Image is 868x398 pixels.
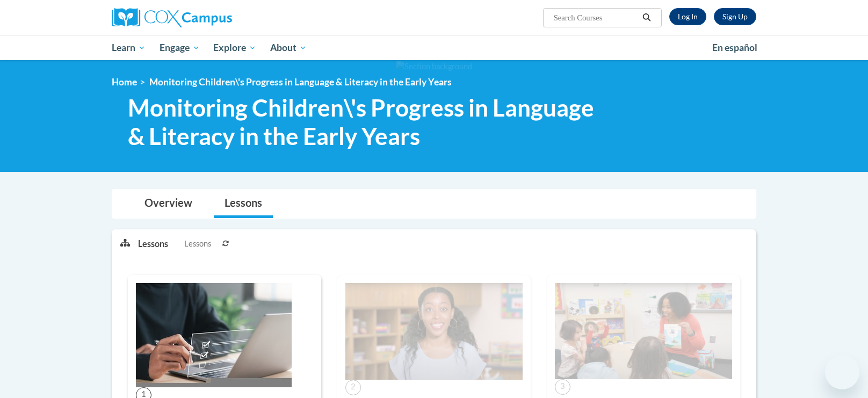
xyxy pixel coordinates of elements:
[705,37,764,59] a: En español
[206,35,263,60] a: Explore
[712,42,757,53] span: En español
[553,11,639,24] input: Search Courses
[213,41,256,54] span: Explore
[136,283,292,387] img: Course Image
[825,355,859,389] iframe: Button to launch messaging window
[345,283,523,380] img: Course Image
[639,11,655,24] button: Search
[153,35,207,60] a: Engage
[112,41,146,54] span: Learn
[184,238,211,250] span: Lessons
[105,35,153,60] a: Learn
[149,76,452,88] span: Monitoring Children\'s Progress in Language & Literacy in the Early Years
[112,76,137,88] a: Home
[345,380,361,395] span: 2
[270,41,307,54] span: About
[669,8,706,25] a: Log In
[112,8,316,27] a: Cox Campus
[96,35,772,60] div: Main menu
[128,93,607,150] span: Monitoring Children\'s Progress in Language & Literacy in the Early Years
[555,283,732,379] img: Course Image
[138,238,168,250] p: Lessons
[396,61,472,73] img: Section background
[555,379,570,395] span: 3
[714,8,756,25] a: Register
[263,35,314,60] a: About
[160,41,200,54] span: Engage
[134,190,203,218] a: Overview
[112,8,232,27] img: Cox Campus
[214,190,273,218] a: Lessons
